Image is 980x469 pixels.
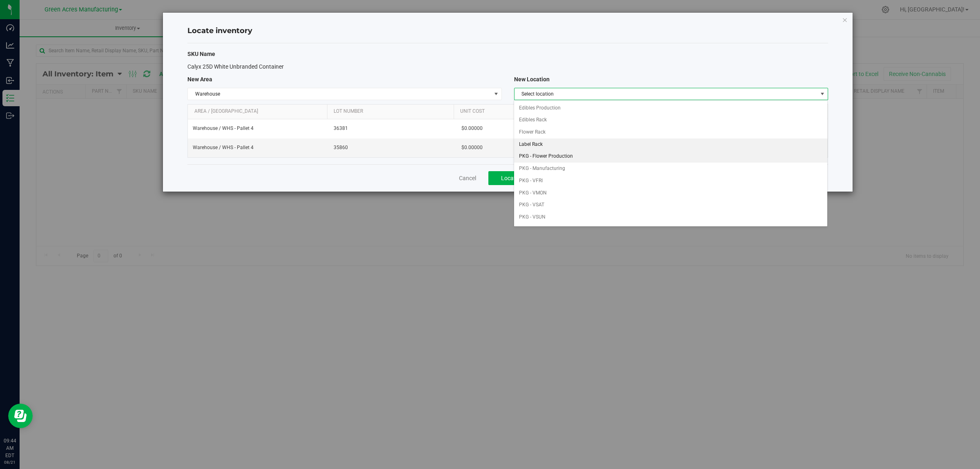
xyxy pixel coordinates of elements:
[501,175,544,181] span: Locate Inventory
[193,125,254,132] span: Warehouse / WHS - Pallet 4
[491,88,501,100] span: select
[334,144,452,152] span: 35860
[514,187,827,199] li: PKG - VMON
[187,51,215,57] span: SKU Name
[461,125,483,132] span: $0.00000
[488,171,557,185] button: Locate Inventory
[514,211,827,223] li: PKG - VSUN
[514,150,827,163] li: PKG - Flower Production
[193,144,254,152] span: Warehouse / WHS - Pallet 4
[514,175,827,187] li: PKG - VFRI
[514,138,827,151] li: Label Rack
[514,126,827,138] li: Flower Rack
[817,88,828,100] span: select
[514,223,827,236] li: PKG - VTHUR
[187,26,828,36] h4: Locate inventory
[194,108,324,115] a: Area / [GEOGRAPHIC_DATA]
[514,88,817,100] span: Select location
[334,108,450,115] a: Lot Number
[514,163,827,175] li: PKG - Manufacturing
[188,88,491,100] span: Warehouse
[460,108,514,115] a: Unit Cost
[514,114,827,126] li: Edibles Rack
[187,63,284,70] span: Calyx 25D White Unbranded Container
[514,76,550,83] span: New Location
[187,76,212,83] span: New Area
[8,404,33,428] iframe: Resource center
[514,102,827,114] li: Edibles Production
[514,199,827,211] li: PKG - VSAT
[459,174,476,182] a: Cancel
[461,144,483,152] span: $0.00000
[334,125,452,132] span: 36381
